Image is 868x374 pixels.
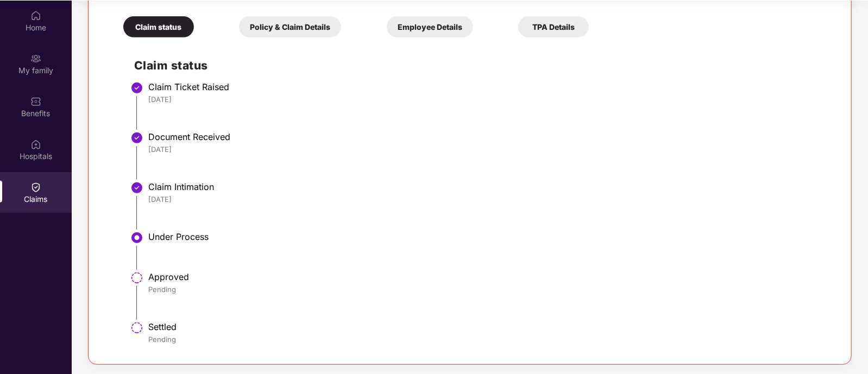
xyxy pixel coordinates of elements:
[123,16,194,37] div: Claim status
[148,81,827,92] div: Claim Ticket Raised
[148,144,827,154] div: [DATE]
[387,16,473,37] div: Employee Details
[148,194,827,204] div: [DATE]
[130,81,143,94] img: svg+xml;base64,PHN2ZyBpZD0iU3RlcC1Eb25lLTMyeDMyIiB4bWxucz0iaHR0cDovL3d3dy53My5vcmcvMjAwMC9zdmciIH...
[30,96,41,107] img: svg+xml;base64,PHN2ZyBpZD0iQmVuZWZpdHMiIHhtbG5zPSJodHRwOi8vd3d3LnczLm9yZy8yMDAwL3N2ZyIgd2lkdGg9Ij...
[130,321,143,334] img: svg+xml;base64,PHN2ZyBpZD0iU3RlcC1QZW5kaW5nLTMyeDMyIiB4bWxucz0iaHR0cDovL3d3dy53My5vcmcvMjAwMC9zdm...
[148,284,827,294] div: Pending
[130,131,143,144] img: svg+xml;base64,PHN2ZyBpZD0iU3RlcC1Eb25lLTMyeDMyIiB4bWxucz0iaHR0cDovL3d3dy53My5vcmcvMjAwMC9zdmciIH...
[148,321,827,332] div: Settled
[148,131,827,142] div: Document Received
[148,231,827,242] div: Under Process
[148,181,827,192] div: Claim Intimation
[130,231,143,244] img: svg+xml;base64,PHN2ZyBpZD0iU3RlcC1BY3RpdmUtMzJ4MzIiIHhtbG5zPSJodHRwOi8vd3d3LnczLm9yZy8yMDAwL3N2Zy...
[239,16,341,37] div: Policy & Claim Details
[134,56,827,74] h2: Claim status
[130,181,143,194] img: svg+xml;base64,PHN2ZyBpZD0iU3RlcC1Eb25lLTMyeDMyIiB4bWxucz0iaHR0cDovL3d3dy53My5vcmcvMjAwMC9zdmciIH...
[30,182,41,193] img: svg+xml;base64,PHN2ZyBpZD0iQ2xhaW0iIHhtbG5zPSJodHRwOi8vd3d3LnczLm9yZy8yMDAwL3N2ZyIgd2lkdGg9IjIwIi...
[30,139,41,150] img: svg+xml;base64,PHN2ZyBpZD0iSG9zcGl0YWxzIiB4bWxucz0iaHR0cDovL3d3dy53My5vcmcvMjAwMC9zdmciIHdpZHRoPS...
[148,271,827,282] div: Approved
[130,271,143,284] img: svg+xml;base64,PHN2ZyBpZD0iU3RlcC1QZW5kaW5nLTMyeDMyIiB4bWxucz0iaHR0cDovL3d3dy53My5vcmcvMjAwMC9zdm...
[518,16,589,37] div: TPA Details
[30,53,41,64] img: svg+xml;base64,PHN2ZyB3aWR0aD0iMjAiIGhlaWdodD0iMjAiIHZpZXdCb3g9IjAgMCAyMCAyMCIgZmlsbD0ibm9uZSIgeG...
[148,94,827,104] div: [DATE]
[30,10,41,21] img: svg+xml;base64,PHN2ZyBpZD0iSG9tZSIgeG1sbnM9Imh0dHA6Ly93d3cudzMub3JnLzIwMDAvc3ZnIiB3aWR0aD0iMjAiIG...
[148,334,827,344] div: Pending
